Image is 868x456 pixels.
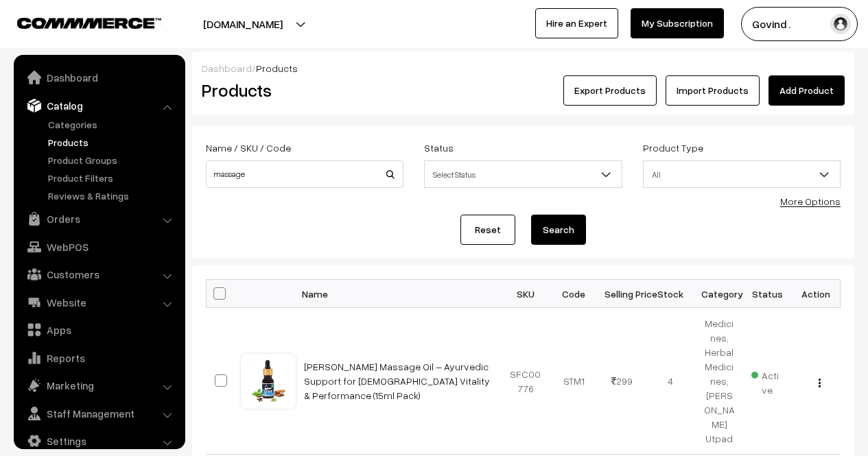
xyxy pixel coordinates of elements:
img: user [830,14,851,34]
label: Name / SKU / Code [206,141,291,155]
th: Selling Price [598,280,647,308]
td: STM1 [550,308,598,455]
button: Search [531,215,586,245]
img: Menu [819,379,821,387]
th: Action [792,280,841,308]
span: Select Status [424,160,622,188]
a: Website [17,290,180,315]
a: [PERSON_NAME] Massage Oil – Ayurvedic Support for [DEMOGRAPHIC_DATA] Vitality & Performance (15ml... [304,361,490,401]
h2: Products [202,80,402,101]
th: SKU [502,280,550,308]
span: Products [256,62,298,74]
th: Category [695,280,744,308]
a: Reports [17,346,180,370]
button: [DOMAIN_NAME] [155,7,331,41]
a: COMMMERCE [17,14,137,30]
a: Product Filters [45,171,180,185]
a: Catalog [17,93,180,118]
div: / [202,61,845,75]
a: Dashboard [202,62,252,74]
a: Staff Management [17,401,180,426]
a: Product Groups [45,153,180,167]
td: 4 [646,308,695,455]
th: Name [296,280,502,308]
a: Customers [17,262,180,287]
a: Add Product [769,75,845,106]
span: All [644,163,840,187]
a: More Options [780,195,841,207]
span: All [643,160,841,188]
label: Status [424,141,454,155]
a: Hire an Expert [535,8,618,38]
a: WebPOS [17,235,180,259]
td: SFC00776 [502,308,550,455]
button: Govind . [741,7,858,41]
a: Dashboard [17,65,180,90]
a: Products [45,135,180,149]
a: My Subscription [631,8,724,38]
a: Settings [17,429,180,453]
td: 299 [598,308,647,455]
span: Active [751,365,784,397]
a: Orders [17,206,180,231]
a: Reset [460,215,515,245]
a: Marketing [17,373,180,398]
span: Select Status [425,163,621,187]
a: Import Products [666,75,760,106]
label: Product Type [643,141,703,155]
input: Name / SKU / Code [206,160,403,188]
th: Stock [646,280,695,308]
img: COMMMERCE [17,18,161,28]
th: Code [550,280,598,308]
td: Medicines, Herbal Medicines, [PERSON_NAME] Utpad [695,308,744,455]
a: Categories [45,117,180,132]
a: Apps [17,317,180,342]
th: Status [743,280,792,308]
button: Export Products [563,75,657,106]
a: Reviews & Ratings [45,189,180,203]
